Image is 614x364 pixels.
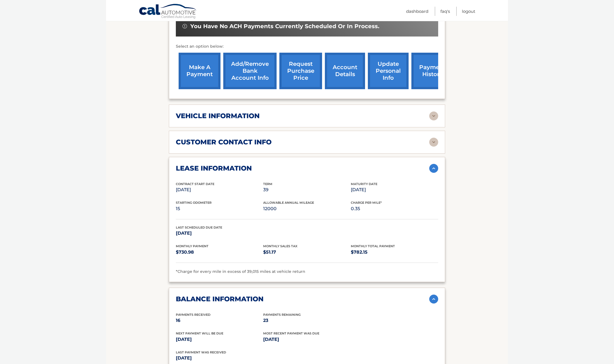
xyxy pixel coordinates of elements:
[176,317,263,324] p: 16
[351,182,377,186] span: Maturity Date
[263,186,351,194] p: 39
[351,248,438,256] p: $782.15
[351,244,395,248] span: Monthly Total Payment
[263,201,314,205] span: Allowable Annual Mileage
[263,244,298,248] span: Monthly Sales Tax
[429,295,438,304] img: accordion-active.svg
[263,336,351,343] p: [DATE]
[176,350,226,354] span: Last Payment was received
[139,4,197,20] a: Cal Automotive
[176,138,272,146] h2: customer contact info
[279,53,322,89] a: request purchase price
[176,269,305,274] span: *Charge for every mile in excess of 39,015 miles at vehicle return
[176,295,263,303] h2: balance information
[176,248,263,256] p: $730.98
[351,201,382,205] span: Charge Per Mile*
[176,201,212,205] span: Starting Odometer
[190,23,379,30] span: You have no ACH payments currently scheduled or in process.
[263,182,272,186] span: Term
[440,7,450,16] a: FAQ's
[183,24,187,28] img: alert-white.svg
[176,112,260,120] h2: vehicle information
[176,182,214,186] span: Contract Start Date
[223,53,277,89] a: Add/Remove bank account info
[325,53,365,89] a: account details
[429,164,438,173] img: accordion-active.svg
[176,229,263,237] p: [DATE]
[351,205,438,213] p: 0.35
[429,138,438,147] img: accordion-rest.svg
[263,248,351,256] p: $51.17
[176,225,222,229] span: Last Scheduled Due Date
[351,186,438,194] p: [DATE]
[176,186,263,194] p: [DATE]
[176,43,438,50] p: Select an option below:
[462,7,475,16] a: Logout
[176,244,208,248] span: Monthly Payment
[429,111,438,120] img: accordion-rest.svg
[368,53,409,89] a: update personal info
[263,317,351,324] p: 23
[411,53,453,89] a: payment history
[406,7,428,16] a: Dashboard
[176,164,252,173] h2: lease information
[176,336,263,343] p: [DATE]
[263,205,351,213] p: 12000
[176,354,307,362] p: [DATE]
[179,53,220,89] a: make a payment
[176,331,223,335] span: Next Payment will be due
[176,313,210,317] span: Payments Received
[263,313,301,317] span: Payments Remaining
[176,205,263,213] p: 15
[263,331,319,335] span: Most Recent Payment Was Due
